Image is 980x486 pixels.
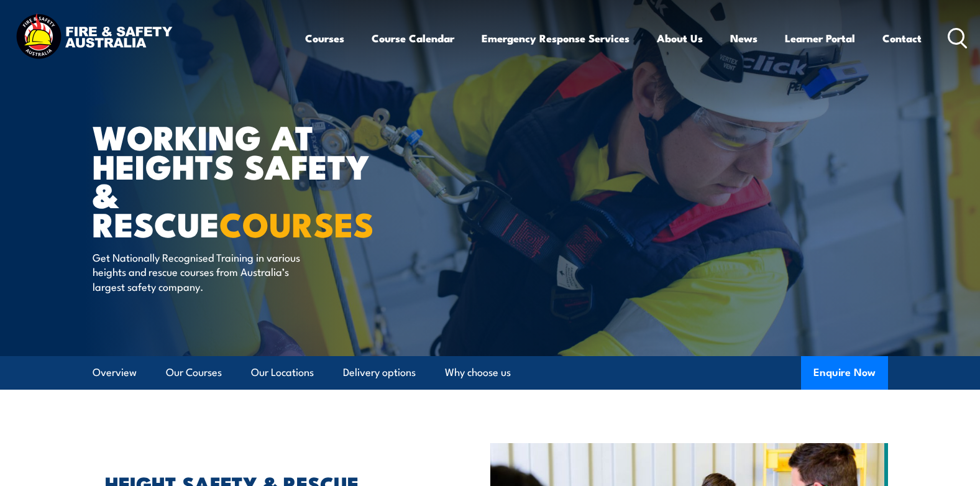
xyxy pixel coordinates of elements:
[251,356,314,389] a: Our Locations
[730,22,758,55] a: News
[657,22,703,55] a: About Us
[785,22,855,55] a: Learner Portal
[801,356,888,390] button: Enquire Now
[93,122,400,238] h1: WORKING AT HEIGHTS SAFETY & RESCUE
[93,250,319,293] p: Get Nationally Recognised Training in various heights and rescue courses from Australia’s largest...
[219,197,374,249] strong: COURSES
[482,22,630,55] a: Emergency Response Services
[93,356,137,389] a: Overview
[166,356,222,389] a: Our Courses
[882,22,922,55] a: Contact
[343,356,416,389] a: Delivery options
[372,22,454,55] a: Course Calendar
[305,22,344,55] a: Courses
[445,356,511,389] a: Why choose us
